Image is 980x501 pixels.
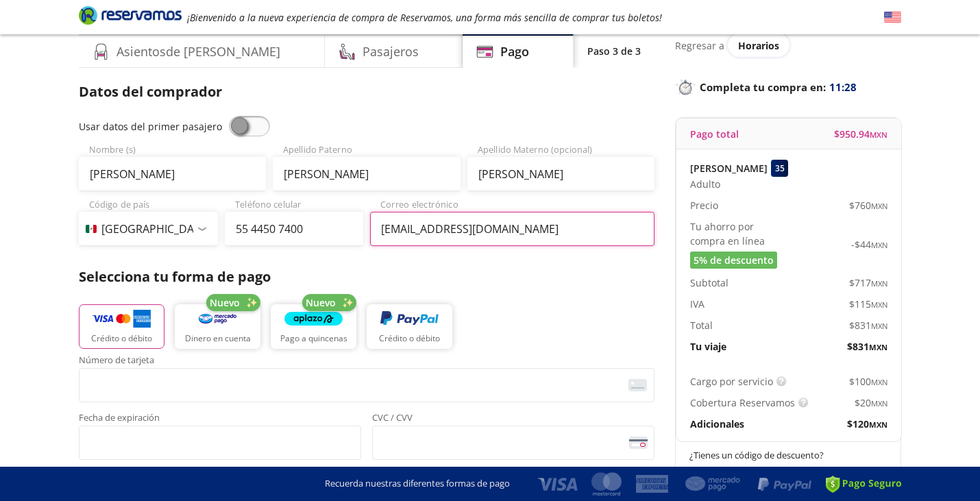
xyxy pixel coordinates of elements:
p: Selecciona tu forma de pago [79,267,654,287]
small: MXN [870,130,887,140]
input: Apellido Materno (opcional) [467,157,654,191]
span: Nuevo [306,295,336,310]
p: Pago a quincenas [280,332,347,345]
small: MXN [871,398,887,408]
span: Adulto [690,177,720,191]
span: $ 717 [849,276,887,290]
p: Precio [690,198,718,212]
p: Crédito o débito [379,332,440,345]
small: MXN [871,377,887,387]
button: Crédito o débito [79,304,164,349]
span: $ 120 [847,417,887,431]
p: Completa tu compra en : [675,77,901,97]
input: Correo electrónico [370,212,654,246]
small: MXN [869,342,887,352]
small: MXN [871,300,887,310]
p: Pago total [690,127,739,141]
button: Pago a quincenas [271,304,356,349]
p: Datos del comprador [79,82,654,102]
iframe: Iframe de la fecha de caducidad de la tarjeta asegurada [85,430,355,456]
p: Subtotal [690,276,728,290]
span: Horarios [738,39,779,52]
span: $ 100 [849,374,887,389]
span: CVC / CVV [372,413,654,426]
p: [PERSON_NAME] [690,161,768,175]
iframe: Iframe del código de seguridad de la tarjeta asegurada [378,430,648,456]
span: Usar datos del primer pasajero [79,120,222,133]
input: Teléfono celular [225,212,364,246]
p: Tu ahorro por compra en línea [690,219,789,248]
div: 35 [771,160,788,177]
button: Crédito o débito [367,304,452,349]
p: IVA [690,297,705,311]
small: MXN [871,278,887,289]
p: ¿Tienes un código de descuento? [689,449,888,463]
p: Paso 3 de 3 [587,44,641,58]
span: $ 760 [849,198,887,212]
p: Recuerda nuestras diferentes formas de pago [325,477,510,491]
h4: Pasajeros [363,42,419,61]
span: $ 831 [847,339,887,354]
p: Adicionales [690,417,744,431]
small: MXN [871,321,887,331]
div: Regresar a ver horarios [675,34,901,57]
p: Cobertura Reservamos [690,395,795,410]
span: 5% de descuento [694,253,774,267]
span: -$ 44 [851,237,887,252]
span: Número de tarjeta [79,356,654,368]
p: Tu viaje [690,339,726,354]
h4: Pago [500,42,529,61]
input: Apellido Paterno [273,157,460,191]
button: English [884,9,901,26]
iframe: Iframe del número de tarjeta asegurada [85,372,648,398]
span: $ 20 [855,395,887,410]
i: Brand Logo [79,5,182,25]
p: Regresar a [675,38,724,53]
small: MXN [871,201,887,211]
em: ¡Bienvenido a la nueva experiencia de compra de Reservamos, una forma más sencilla de comprar tus... [187,11,662,24]
small: MXN [871,240,887,250]
h4: Asientos de [PERSON_NAME] [117,42,280,61]
p: Cargo por servicio [690,374,773,389]
span: Nuevo [210,295,240,310]
button: Dinero en cuenta [175,304,260,349]
p: Total [690,318,713,332]
span: $ 950.94 [834,127,887,141]
span: $ 115 [849,297,887,311]
span: 11:28 [829,80,857,95]
span: $ 831 [849,318,887,332]
p: Dinero en cuenta [185,332,251,345]
span: Fecha de expiración [79,413,361,426]
small: MXN [869,419,887,430]
p: Crédito o débito [91,332,152,345]
img: MX [86,225,97,233]
input: Nombre (s) [79,157,266,191]
img: card [628,379,647,391]
a: Brand Logo [79,5,182,29]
